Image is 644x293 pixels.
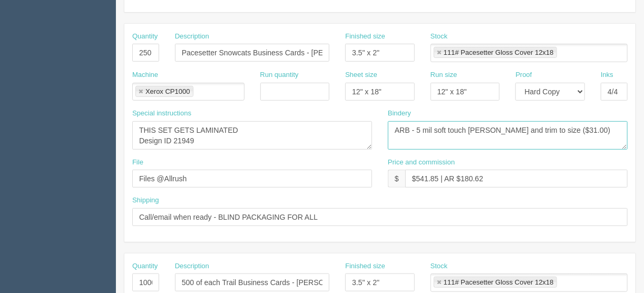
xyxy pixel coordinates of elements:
[388,158,455,168] label: Price and commission
[444,279,554,286] div: 111# Pacesetter Gloss Cover 12x18
[132,109,191,119] label: Special instructions
[132,32,158,42] label: Quantity
[345,32,385,42] label: Finished size
[601,70,613,80] label: Inks
[175,32,209,42] label: Description
[260,70,299,80] label: Run quantity
[388,121,628,150] textarea: ARB - 5 mil soft touch [PERSON_NAME] and trim to size ($31.00)
[345,261,385,271] label: Finished size
[431,32,448,42] label: Stock
[345,70,377,80] label: Sheet size
[132,196,159,206] label: Shipping
[431,261,448,271] label: Stock
[431,70,457,80] label: Run size
[388,170,405,188] div: $
[132,70,158,80] label: Machine
[132,158,143,168] label: File
[145,88,190,95] div: Xerox CP1000
[132,261,158,271] label: Quantity
[132,121,372,150] textarea: THIS SET GETS LAMINATED Design ID 21949
[444,49,554,56] div: 111# Pacesetter Gloss Cover 12x18
[388,109,411,119] label: Bindery
[175,261,209,271] label: Description
[515,70,532,80] label: Proof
